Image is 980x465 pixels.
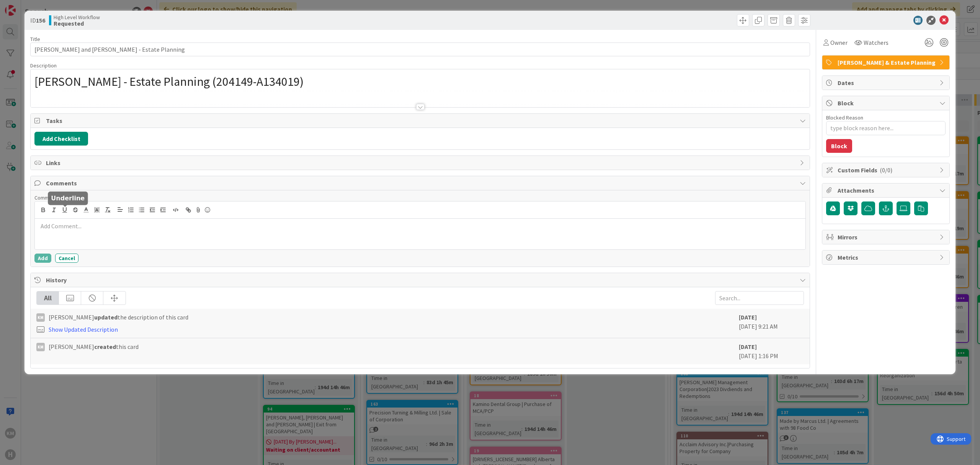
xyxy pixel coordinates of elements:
[739,313,757,321] b: [DATE]
[838,58,936,67] span: [PERSON_NAME] & Estate Planning
[46,178,796,188] span: Comments
[34,74,304,89] span: [PERSON_NAME] - Estate Planning (204149-A134019)
[36,313,45,322] div: KM
[55,254,78,263] button: Cancel
[46,158,796,167] span: Links
[838,232,936,242] span: Mirrors
[51,195,85,202] h5: Underline
[30,43,810,56] input: type card name here...
[830,38,848,47] span: Owner
[54,14,100,20] span: High Level Workflow
[838,78,936,87] span: Dates
[34,132,88,146] button: Add Checklist
[94,343,116,350] b: created
[715,291,804,305] input: Search...
[838,186,936,195] span: Attachments
[46,116,796,125] span: Tasks
[864,38,889,47] span: Watchers
[16,1,35,10] span: Support
[739,343,757,350] b: [DATE]
[36,16,45,24] b: 156
[30,36,40,43] label: Title
[739,313,804,334] div: [DATE] 9:21 AM
[37,291,59,305] div: All
[34,194,57,201] span: Comment
[739,342,804,360] div: [DATE] 1:16 PM
[49,313,188,322] span: [PERSON_NAME] the description of this card
[49,326,118,333] a: Show Updated Description
[49,342,139,351] span: [PERSON_NAME] this card
[838,165,936,175] span: Custom Fields
[826,139,852,153] button: Block
[34,254,51,263] button: Add
[94,313,118,321] b: updated
[46,275,796,285] span: History
[30,62,57,69] span: Description
[30,16,45,25] span: ID
[826,114,863,121] label: Blocked Reason
[54,20,100,26] b: Requested
[36,343,45,351] div: KM
[838,253,936,262] span: Metrics
[838,98,936,108] span: Block
[880,166,892,174] span: ( 0/0 )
